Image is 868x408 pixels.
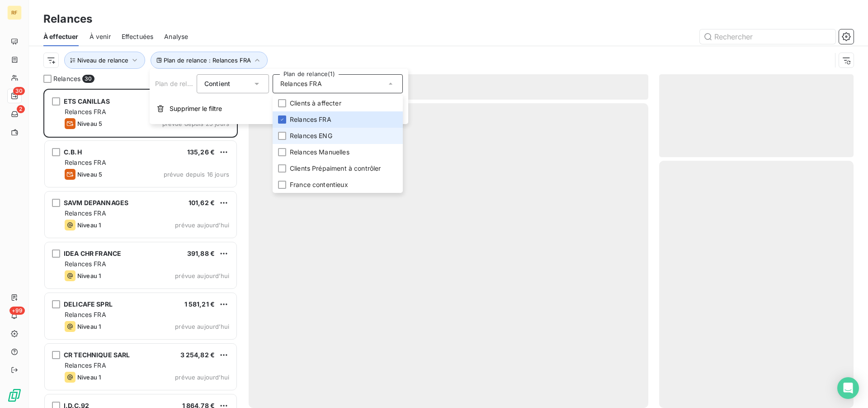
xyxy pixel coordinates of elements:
[175,323,229,330] span: prévue aujourd’hui
[164,171,229,178] span: prévue depuis 16 jours
[122,32,154,41] span: Effectuées
[64,351,130,359] span: CR TECHNIQUE SARL
[77,171,102,178] span: Niveau 5
[164,57,251,64] span: Plan de relance : Relances FRA
[77,272,101,279] span: Niveau 1
[77,374,101,381] span: Niveau 1
[164,32,188,41] span: Analyse
[13,87,25,95] span: 30
[43,11,92,27] h3: Relances
[170,104,222,113] span: Supprimer le filtre
[65,361,106,369] span: Relances FRA
[290,148,349,157] span: Relances Manuelles
[64,52,145,69] button: Niveau de relance
[64,148,82,156] span: C.B.H
[290,115,331,124] span: Relances FRA
[187,148,215,156] span: 135,26 €
[155,80,202,87] span: Plan de relance
[187,250,215,257] span: 391,88 €
[65,311,106,318] span: Relances FRA
[53,74,80,83] span: Relances
[17,105,25,113] span: 2
[180,351,215,359] span: 3 254,82 €
[184,300,215,308] span: 1 581,21 €
[65,158,106,166] span: Relances FRA
[9,307,25,315] span: +99
[700,29,835,44] input: Rechercher
[43,89,238,408] div: grid
[290,164,381,173] span: Clients Prépaiment à contrôler
[90,32,111,41] span: À venir
[290,99,341,108] span: Clients à affecter
[64,300,113,308] span: DELICAFE SPRL
[65,209,106,217] span: Relances FRA
[77,120,102,127] span: Niveau 5
[280,79,322,88] span: Relances FRA
[290,131,332,140] span: Relances ENG
[837,377,859,399] div: Open Intercom Messenger
[175,272,229,279] span: prévue aujourd’hui
[64,250,121,257] span: IDEA CHR FRANCE
[151,52,268,69] button: Plan de relance : Relances FRA
[77,57,128,64] span: Niveau de relance
[175,221,229,229] span: prévue aujourd’hui
[175,374,229,381] span: prévue aujourd’hui
[43,32,79,41] span: À effectuer
[204,80,230,87] span: Contient
[65,260,106,268] span: Relances FRA
[65,108,106,115] span: Relances FRA
[64,97,110,105] span: ETS CANILLAS
[77,323,101,330] span: Niveau 1
[64,199,128,206] span: SAVM DEPANNAGES
[290,180,348,189] span: France contentieux
[150,99,408,119] button: Supprimer le filtre
[82,75,94,83] span: 30
[7,5,22,20] div: RF
[7,388,22,403] img: Logo LeanPay
[189,199,215,206] span: 101,62 €
[77,221,101,229] span: Niveau 1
